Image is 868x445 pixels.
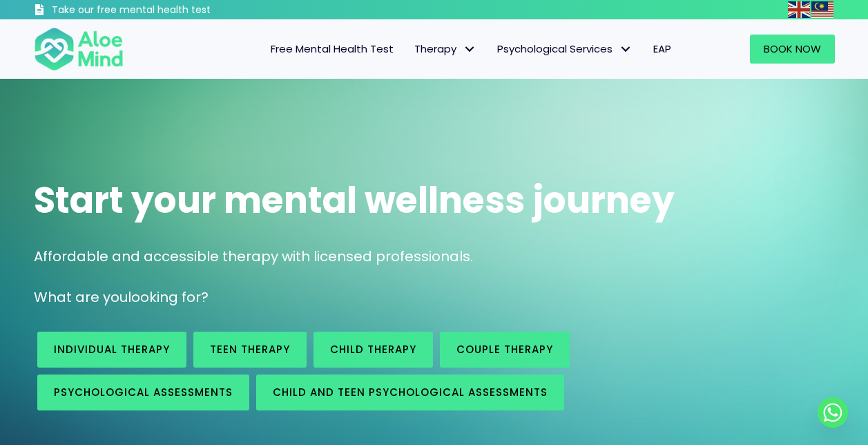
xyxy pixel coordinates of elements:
[818,397,848,428] a: Whatsapp
[34,3,284,19] a: Take our free mental health test
[653,41,671,56] span: EAP
[788,1,810,18] img: en
[330,342,416,357] span: Child Therapy
[440,332,570,368] a: Couple therapy
[643,35,682,64] a: EAP
[811,1,833,18] img: ms
[273,385,548,399] span: Child and Teen Psychological assessments
[456,342,553,357] span: Couple therapy
[34,247,835,267] p: Affordable and accessible therapy with licensed professionals.
[34,175,675,225] span: Start your mental wellness journey
[37,375,249,410] a: Psychological assessments
[788,1,811,17] a: English
[616,39,636,59] span: Psychological Services: submenu
[34,26,124,72] img: Aloe mind Logo
[54,342,170,357] span: Individual therapy
[142,35,682,64] nav: Menu
[487,35,643,64] a: Psychological ServicesPsychological Services: submenu
[54,385,233,399] span: Psychological assessments
[52,3,284,17] h3: Take our free mental health test
[750,35,835,64] a: Book Now
[128,287,209,307] span: looking for?
[34,287,128,307] span: What are you
[414,41,476,56] span: Therapy
[764,41,821,56] span: Book Now
[210,342,290,357] span: Teen Therapy
[193,332,307,368] a: Teen Therapy
[260,35,404,64] a: Free Mental Health Test
[497,41,633,56] span: Psychological Services
[256,375,564,410] a: Child and Teen Psychological assessments
[811,1,835,17] a: Malay
[404,35,487,64] a: TherapyTherapy: submenu
[314,332,433,368] a: Child Therapy
[271,41,394,56] span: Free Mental Health Test
[37,332,186,368] a: Individual therapy
[460,39,480,59] span: Therapy: submenu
